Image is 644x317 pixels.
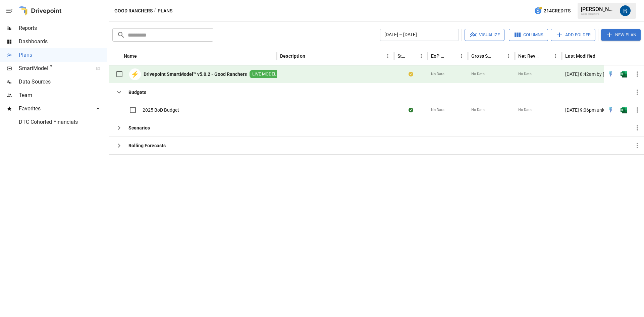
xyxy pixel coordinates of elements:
[128,124,150,131] b: Scenarios
[471,71,485,77] span: No Data
[620,5,631,16] img: Roman Romero
[518,107,532,113] span: No Data
[431,53,447,59] div: EoP Cash
[607,107,614,113] img: quick-edit-flash.b8aec18c.svg
[457,51,466,61] button: EoP Cash column menu
[541,51,551,61] button: Sort
[383,51,392,61] button: Description column menu
[409,71,413,77] div: Your plan has changes in Excel that are not reflected in the Drivepoint Data Warehouse, select "S...
[407,51,417,61] button: Sort
[616,1,635,20] button: Roman Romero
[19,105,89,113] span: Favorites
[48,63,53,72] span: ™
[551,29,595,41] button: Add Folder
[380,29,459,41] button: [DATE] – [DATE]
[635,51,644,61] button: Sort
[19,24,107,32] span: Reports
[551,51,560,61] button: Net Revenue column menu
[581,6,616,12] div: [PERSON_NAME]
[143,107,179,113] span: 2025 BoD Budget
[144,71,247,77] b: Drivepoint SmartModel™ v5.0.2 - Good Ranchers
[409,107,413,113] div: Sync complete
[447,51,457,61] button: Sort
[596,51,605,61] button: Sort
[19,51,107,59] span: Plans
[504,51,513,61] button: Gross Sales column menu
[114,7,153,15] button: Good Ranchers
[607,107,614,113] div: Open in Quick Edit
[607,71,614,77] img: quick-edit-flash.b8aec18c.svg
[19,91,107,99] span: Team
[621,107,627,113] div: Open in Excel
[138,51,147,61] button: Sort
[518,53,541,59] div: Net Revenue
[465,29,504,41] button: Visualize
[19,38,107,46] span: Dashboards
[509,29,548,41] button: Columns
[494,51,504,61] button: Sort
[531,5,573,17] button: 214Credits
[565,53,595,59] div: Last Modified
[19,64,89,72] span: SmartModel
[397,53,407,59] div: Status
[601,29,641,41] button: New Plan
[128,89,146,96] b: Budgets
[431,71,444,77] span: No Data
[581,12,616,15] div: Good Ranchers
[19,118,107,126] span: DTC Cohorted Financials
[607,71,614,77] div: Open in Quick Edit
[518,71,532,77] span: No Data
[621,71,627,77] img: excel-icon.76473adf.svg
[19,78,107,86] span: Data Sources
[471,53,494,59] div: Gross Sales
[471,107,485,113] span: No Data
[544,7,571,15] span: 214 Credits
[431,107,444,113] span: No Data
[306,51,315,61] button: Sort
[621,71,627,77] div: Open in Excel
[154,7,156,15] div: /
[280,53,305,59] div: Description
[621,107,627,113] img: excel-icon.76473adf.svg
[129,68,141,80] div: ⚡
[128,142,166,149] b: Rolling Forecasts
[250,71,279,77] span: LIVE MODEL
[124,53,137,59] div: Name
[417,51,426,61] button: Status column menu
